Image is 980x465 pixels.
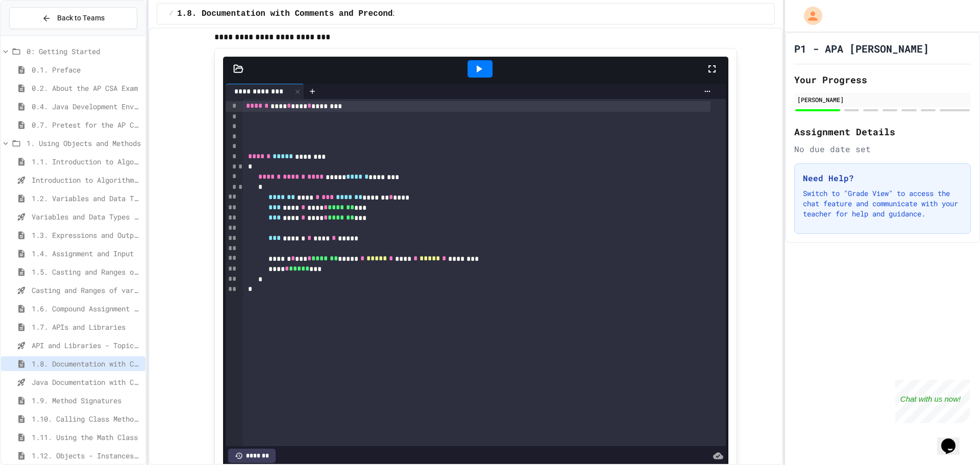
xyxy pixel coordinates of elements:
[32,230,141,240] span: 1.3. Expressions and Output [New]
[32,432,141,443] span: 1.11. Using the Math Class
[32,413,141,424] span: 1.10. Calling Class Methods
[793,4,825,28] div: My Account
[32,83,141,93] span: 0.2. About the AP CSA Exam
[32,266,141,277] span: 1.5. Casting and Ranges of Values
[32,322,141,332] span: 1.7. APIs and Libraries
[32,303,141,314] span: 1.6. Compound Assignment Operators
[794,41,929,56] h1: P1 - APA [PERSON_NAME]
[32,377,141,387] span: Java Documentation with Comments - Topic 1.8
[803,188,962,219] p: Switch to "Grade View" to access the chat feature and communicate with your teacher for help and ...
[32,450,141,461] span: 1.12. Objects - Instances of Classes
[57,13,105,23] span: Back to Teams
[27,138,141,149] span: 1. Using Objects and Methods
[169,10,173,18] span: /
[895,380,970,423] iframe: chat widget
[9,7,137,29] button: Back to Teams
[32,340,141,351] span: API and Libraries - Topic 1.7
[27,46,141,57] span: 0: Getting Started
[797,95,968,104] div: [PERSON_NAME]
[32,248,141,259] span: 1.4. Assignment and Input
[794,125,971,139] h2: Assignment Details
[32,193,141,204] span: 1.2. Variables and Data Types
[937,424,970,455] iframe: chat widget
[32,175,141,185] span: Introduction to Algorithms, Programming, and Compilers
[32,101,141,112] span: 0.4. Java Development Environments
[32,156,141,167] span: 1.1. Introduction to Algorithms, Programming, and Compilers
[32,211,141,222] span: Variables and Data Types - Quiz
[32,119,141,130] span: 0.7. Pretest for the AP CSA Exam
[803,172,962,184] h3: Need Help?
[32,64,141,75] span: 0.1. Preface
[794,143,971,155] div: No due date set
[32,358,141,369] span: 1.8. Documentation with Comments and Preconditions
[32,285,141,296] span: Casting and Ranges of variables - Quiz
[177,8,422,20] span: 1.8. Documentation with Comments and Preconditions
[32,395,141,406] span: 1.9. Method Signatures
[794,72,971,87] h2: Your Progress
